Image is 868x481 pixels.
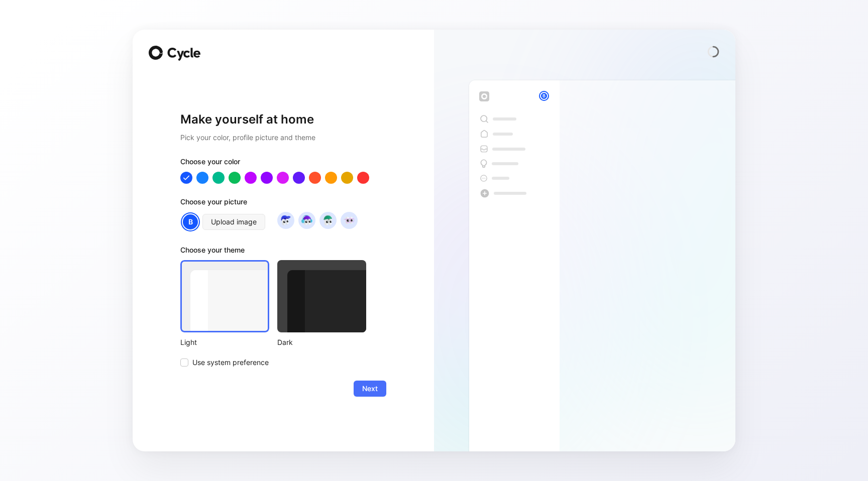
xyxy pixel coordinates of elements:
[342,213,356,227] img: avatar
[180,336,269,348] div: Light
[180,244,366,260] div: Choose your theme
[180,196,386,212] div: Choose your picture
[180,132,386,144] h2: Pick your color, profile picture and theme
[192,356,269,369] span: Use system preference
[279,213,292,227] img: avatar
[479,91,489,101] img: workspace-default-logo-wX5zAyuM.png
[211,216,257,228] span: Upload image
[180,156,386,172] div: Choose your color
[362,383,378,395] span: Next
[540,92,548,100] div: B
[354,381,386,397] button: Next
[277,336,366,348] div: Dark
[202,214,265,230] button: Upload image
[182,213,199,230] div: B
[300,213,313,227] img: avatar
[321,213,335,227] img: avatar
[180,111,386,128] h1: Make yourself at home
